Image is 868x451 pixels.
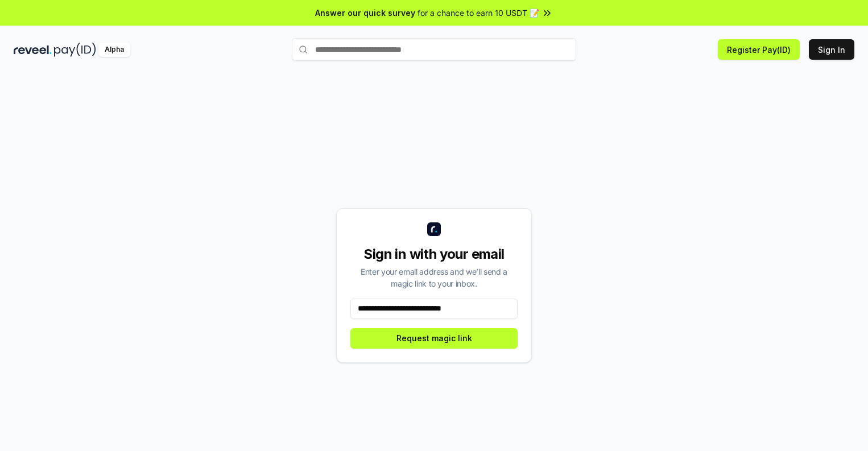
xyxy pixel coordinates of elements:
[98,43,130,57] div: Alpha
[809,39,854,60] button: Sign In
[54,43,96,57] img: pay_id
[718,39,800,60] button: Register Pay(ID)
[427,222,441,236] img: logo_small
[315,7,415,19] span: Answer our quick survey
[418,7,539,19] span: for a chance to earn 10 USDT 📝
[350,266,518,289] div: Enter your email address and we’ll send a magic link to your inbox.
[14,43,52,57] img: reveel_dark
[350,245,518,263] div: Sign in with your email
[350,328,518,349] button: Request magic link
